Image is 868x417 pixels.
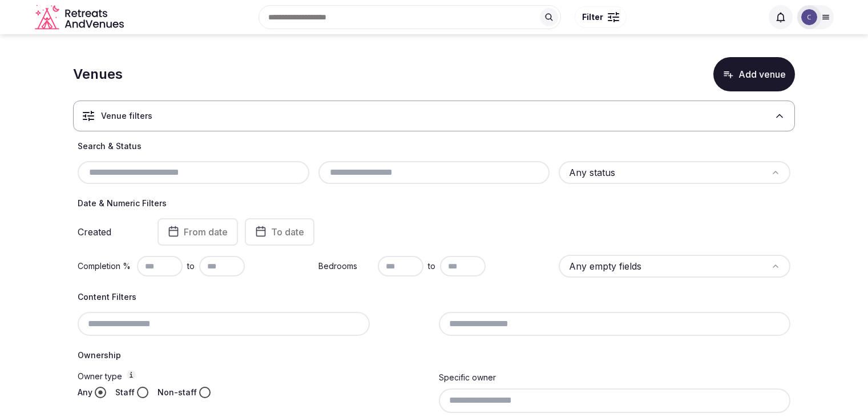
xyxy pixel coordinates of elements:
[187,260,195,272] span: to
[78,387,92,398] label: Any
[318,260,373,272] label: Bedrooms
[575,6,627,28] button: Filter
[184,226,228,238] span: From date
[439,372,496,382] label: Specific owner
[115,387,135,398] label: Staff
[158,387,197,398] label: Non-staff
[127,370,136,379] button: Owner type
[78,370,430,382] label: Owner type
[35,5,126,30] svg: Retreats and Venues company logo
[78,260,132,272] label: Completion %
[801,9,817,25] img: Catherine Mesina
[78,141,790,152] h4: Search & Status
[73,65,123,84] h1: Venues
[245,218,314,246] button: To date
[78,198,790,209] h4: Date & Numeric Filters
[78,350,790,361] h4: Ownership
[78,291,790,303] h4: Content Filters
[35,5,126,30] a: Visit the homepage
[271,226,304,238] span: To date
[582,11,603,23] span: Filter
[428,260,435,272] span: to
[101,110,152,122] h3: Venue filters
[78,227,142,236] label: Created
[713,57,795,91] button: Add venue
[158,218,238,246] button: From date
